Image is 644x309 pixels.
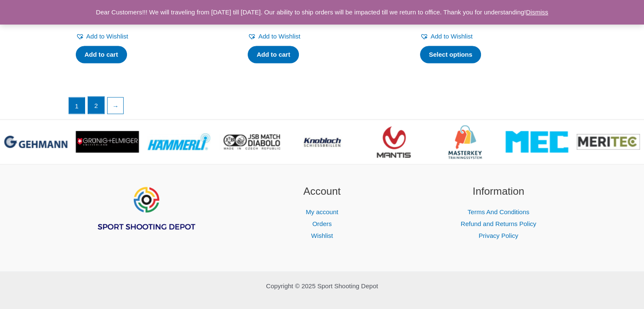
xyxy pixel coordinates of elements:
[311,232,333,239] a: Wishlist
[421,206,576,241] nav: Information
[258,33,300,40] span: Add to Wishlist
[312,220,332,227] a: Orders
[68,183,224,252] aside: Footer Widget 1
[421,183,576,241] aside: Footer Widget 3
[248,30,300,42] a: Add to Wishlist
[108,97,124,113] a: →
[69,97,85,113] span: Page 1
[421,183,576,199] h2: Information
[76,46,127,63] a: Add to cart: “Knobloch set of replacement screws”
[76,30,128,42] a: Add to Wishlist
[420,30,473,42] a: Add to Wishlist
[248,46,299,63] a: Add to cart: “Knobloch Sun Shield”
[467,208,529,215] a: Terms And Conditions
[431,33,473,40] span: Add to Wishlist
[88,97,104,113] a: Page 2
[244,206,400,241] nav: Account
[420,46,481,63] a: Select options for “Knobloch Frame Temple Set”
[68,280,576,292] p: Copyright © 2025 Sport Shooting Depot
[86,33,128,40] span: Add to Wishlist
[244,183,400,241] aside: Footer Widget 2
[478,232,518,239] a: Privacy Policy
[526,8,548,16] a: Dismiss
[461,220,536,227] a: Refund and Returns Policy
[68,96,576,118] nav: Product Pagination
[244,183,400,199] h2: Account
[306,208,338,215] a: My account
